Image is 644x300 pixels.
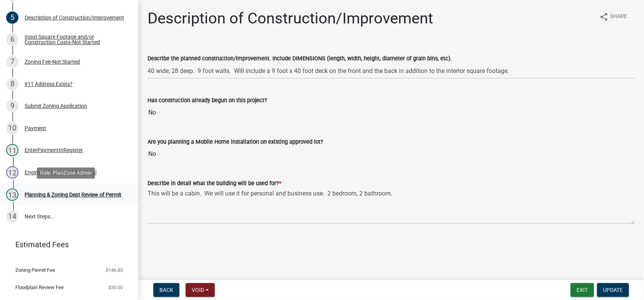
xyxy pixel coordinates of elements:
[192,287,204,293] span: Void
[25,81,73,87] div: 911 Address Exists?
[15,268,55,273] span: Zoning Permit Fee
[25,59,80,65] div: Zoning Fee-Not Started
[148,98,267,103] label: Has construction already begun on this project?
[25,148,83,153] div: EnterPaymentInRegister
[6,12,18,24] div: 5
[25,103,87,109] div: Submit Zoning Application
[599,12,609,22] i: share
[603,287,623,293] span: Update
[153,283,179,297] button: Back
[108,285,123,290] span: $30.00
[571,283,594,297] button: Exit
[6,100,18,112] div: 9
[6,189,18,201] div: 13
[25,192,121,197] div: Planning & Zoning Dept Review of Permit
[148,9,433,28] h1: Description of Construction/Improvement
[25,170,96,175] div: Engineer Review and Approval
[25,15,124,20] div: Description of Construction/Improvement
[610,12,627,22] span: Share
[186,283,215,297] button: Void
[6,78,18,90] div: 8
[6,122,18,134] div: 10
[6,33,18,46] div: 6
[15,285,64,290] span: Floodplain Review Fee
[148,56,452,61] label: Describe the planned construction/improvement. Include DIMENSIONS (length, width, height, diamete...
[6,144,18,156] div: 11
[148,181,281,186] label: Describe in detail what the building will be used for?
[6,166,18,179] div: 12
[37,167,95,179] div: Role: PlanZone Admin
[593,9,633,24] button: shareShare
[25,126,46,131] div: Payment
[597,283,629,297] button: Update
[6,210,18,223] div: 14
[25,34,126,45] div: Input Square Footage and/or Construction Costs-Not Started
[106,268,123,273] span: $146.80
[6,237,126,252] a: Estimated Fees
[6,56,18,68] div: 7
[148,139,323,145] label: Are you planning a Mobile Home installation on existing approved lot?
[159,287,173,293] span: Back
